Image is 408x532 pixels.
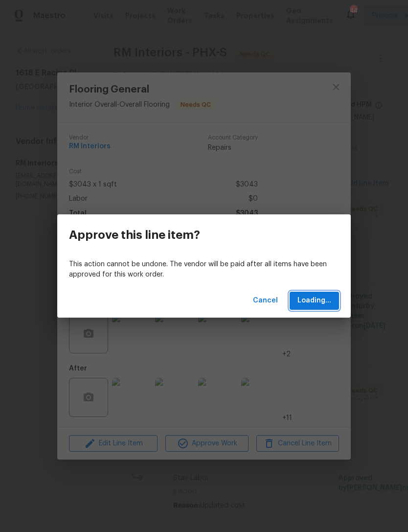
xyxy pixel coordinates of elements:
span: Cancel [253,295,278,307]
h3: Approve this line item? [69,228,200,242]
span: Loading... [297,295,331,307]
button: Cancel [249,292,282,310]
p: This action cannot be undone. The vendor will be paid after all items have been approved for this... [69,259,339,280]
button: Loading... [290,292,339,310]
